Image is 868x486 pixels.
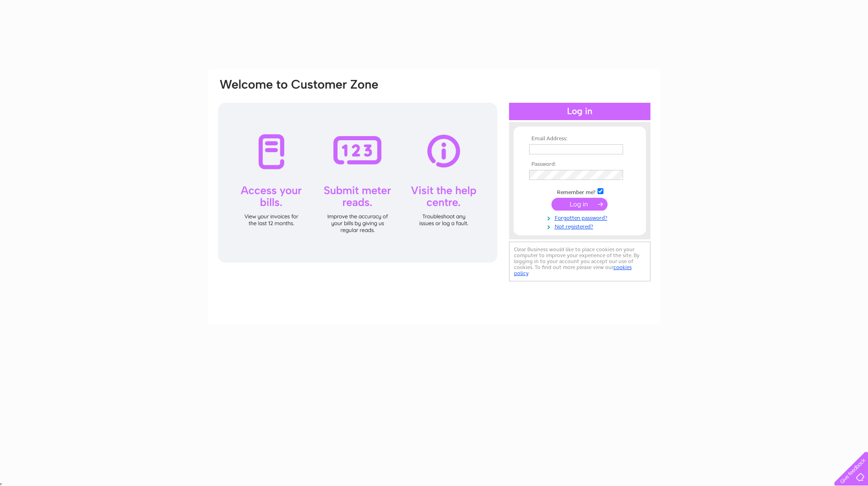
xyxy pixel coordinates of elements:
[514,264,632,276] a: cookies policy
[529,213,633,222] a: Forgotten password?
[527,161,633,168] th: Password:
[509,242,650,281] div: Clear Business would like to place cookies on your computer to improve your experience of the sit...
[527,136,633,142] th: Email Address:
[527,187,633,196] td: Remember me?
[529,222,633,230] a: Not registered?
[551,198,608,211] input: Submit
